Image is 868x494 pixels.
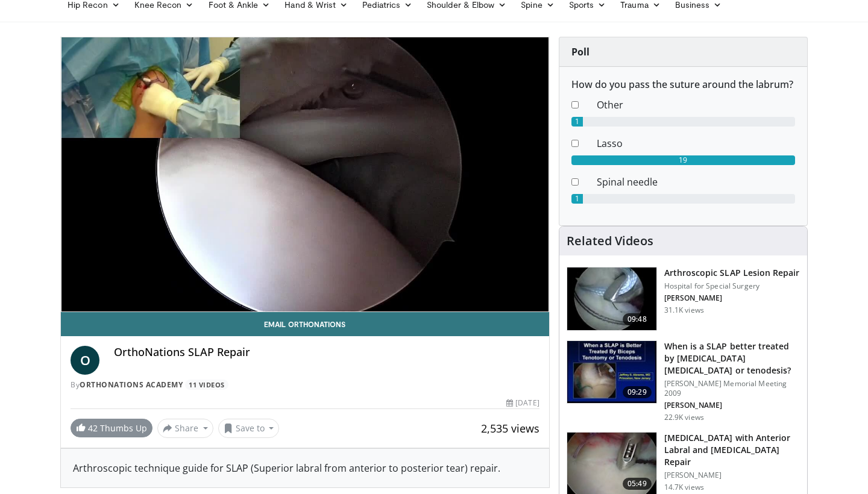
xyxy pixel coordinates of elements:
dd: Lasso [588,136,804,151]
span: 2,535 views [481,421,539,436]
button: Share [157,419,213,438]
h3: [MEDICAL_DATA] with Anterior Labral and [MEDICAL_DATA] Repair [664,432,800,468]
h4: OrthoNations SLAP Repair [114,346,539,359]
p: [PERSON_NAME] Memorial Meeting 2009 [664,379,800,398]
h3: When is a SLAP better treated by [MEDICAL_DATA] [MEDICAL_DATA] or tenodesis? [664,340,800,377]
div: [DATE] [506,398,539,408]
h6: How do you pass the suture around the labrum? [571,79,795,90]
div: By [71,380,539,390]
p: [PERSON_NAME] [664,293,800,303]
p: [PERSON_NAME] [664,471,800,480]
a: 42 Thumbs Up [71,419,153,437]
dd: Spinal needle [588,175,804,189]
p: [PERSON_NAME] [664,401,800,410]
a: O [71,346,99,375]
a: 09:29 When is a SLAP better treated by [MEDICAL_DATA] [MEDICAL_DATA] or tenodesis? [PERSON_NAME] ... [567,340,800,422]
img: 639696_3.png.150x105_q85_crop-smart_upscale.jpg [567,341,656,404]
p: 14.7K views [664,483,704,492]
span: 42 [88,422,98,434]
a: Email Orthonations [61,312,549,336]
p: 31.1K views [664,305,704,315]
div: Arthroscopic technique guide for SLAP (Superior labral from anterior to posterior tear) repair. [73,461,537,475]
p: Hospital for Special Surgery [664,281,800,291]
dd: Other [588,98,804,112]
h3: Arthroscopic SLAP Lesion Repair [664,267,800,279]
p: 22.9K views [664,413,704,422]
a: OrthoNations Academy [80,380,183,390]
a: 09:48 Arthroscopic SLAP Lesion Repair Hospital for Special Surgery [PERSON_NAME] 31.1K views [567,267,800,331]
div: 19 [571,155,795,165]
span: 09:29 [623,386,652,398]
h4: Related Videos [567,234,653,248]
video-js: Video Player [61,37,549,312]
div: 1 [571,117,583,127]
strong: Poll [571,45,590,58]
img: 6871_3.png.150x105_q85_crop-smart_upscale.jpg [567,267,656,330]
button: Save to [218,419,280,438]
div: 1 [571,194,583,204]
span: 09:48 [623,313,652,325]
a: 11 Videos [185,380,229,390]
span: 05:49 [623,478,652,490]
